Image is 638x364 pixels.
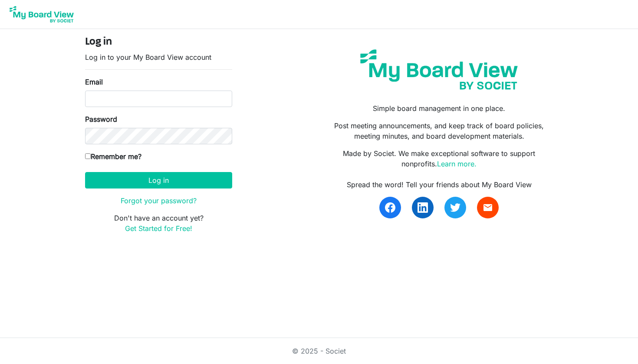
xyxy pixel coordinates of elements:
[326,103,553,114] p: Simple board management in one place.
[7,3,76,25] img: My Board View Logo
[477,197,499,218] a: email
[326,120,553,141] p: Post meeting announcements, and keep track of board policies, meeting minutes, and board developm...
[125,224,192,233] a: Get Started for Free!
[85,77,103,87] label: Email
[85,172,232,188] button: Log in
[418,202,428,213] img: linkedin.svg
[85,52,232,62] p: Log in to your My Board View account
[85,213,232,234] p: Don't have an account yet?
[85,36,232,49] h4: Log in
[121,196,197,205] a: Forgot your password?
[326,148,553,169] p: Made by Societ. We make exceptional software to support nonprofits.
[85,153,91,159] input: Remember me?
[437,159,477,168] a: Learn more.
[385,202,395,213] img: facebook.svg
[326,179,553,190] div: Spread the word! Tell your friends about My Board View
[85,114,117,124] label: Password
[450,202,460,213] img: twitter.svg
[354,43,524,96] img: my-board-view-societ.svg
[85,151,141,162] label: Remember me?
[483,202,493,213] span: email
[292,347,346,355] a: © 2025 - Societ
